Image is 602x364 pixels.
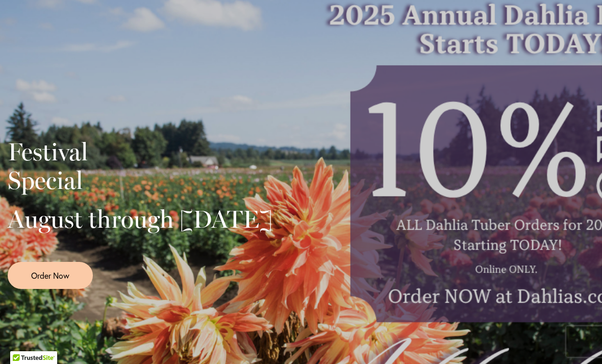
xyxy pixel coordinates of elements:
h2: Festival Special [8,137,272,195]
span: Order Now [31,270,69,281]
h2: August through [DATE] [8,205,272,233]
a: Order Now [8,262,93,289]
